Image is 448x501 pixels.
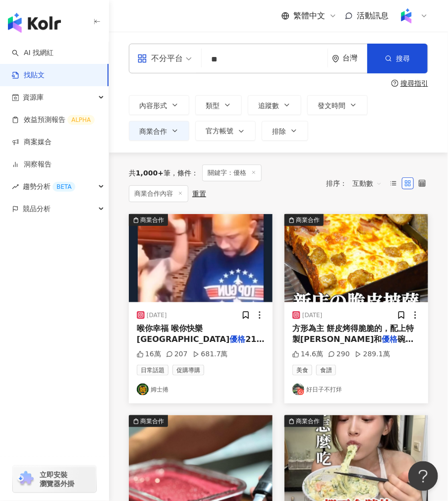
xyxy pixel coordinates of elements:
[23,86,44,109] span: 資源庫
[296,416,320,426] div: 商業合作
[296,215,320,225] div: 商業合作
[355,349,390,359] div: 289.1萬
[206,102,220,110] span: 類型
[382,334,398,344] mark: 優格
[137,324,229,344] span: 喉你幸福 喉你快樂 [GEOGRAPHIC_DATA]
[16,471,35,487] img: chrome extension
[139,127,167,135] span: 商業合作
[328,349,350,359] div: 290
[307,95,368,115] button: 發文時間
[293,10,325,21] span: 繁體中文
[397,6,416,25] img: Kolr%20app%20icon%20%281%29.png
[326,175,388,191] div: 排序：
[12,70,45,80] a: 找貼文
[258,102,279,110] span: 追蹤數
[195,95,242,115] button: 類型
[8,13,61,33] img: logo
[408,461,438,491] iframe: Help Scout Beacon - Open
[292,365,312,376] span: 美食
[284,214,428,302] img: post-image
[129,95,189,115] button: 內容形式
[396,55,410,62] span: 搜尋
[129,214,273,302] img: post-image
[12,160,52,169] a: 洞察報告
[206,127,233,135] span: 官方帳號
[302,311,323,320] div: [DATE]
[139,102,167,110] span: 內容形式
[23,198,51,220] span: 競品分析
[147,311,167,320] div: [DATE]
[12,137,52,147] a: 商案媒合
[193,349,228,359] div: 681.7萬
[12,183,19,190] span: rise
[342,54,367,62] div: 台灣
[129,185,188,202] span: 商業合作內容
[166,349,188,359] div: 207
[172,365,204,376] span: 促購導購
[137,349,161,359] div: 16萬
[129,121,189,141] button: 商業合作
[262,121,308,141] button: 排除
[202,165,262,181] span: 關鍵字：優格
[137,54,147,63] span: appstore
[318,102,345,110] span: 發文時間
[136,169,164,177] span: 1,000+
[137,384,265,395] a: KOL Avatar姆士捲
[292,384,420,395] a: KOL Avatar好日子不打烊
[248,95,301,115] button: 追蹤數
[140,416,164,426] div: 商業合作
[292,349,323,359] div: 14.6萬
[195,121,256,141] button: 官方帳號
[129,169,170,177] div: 共 筆
[316,365,336,376] span: 食譜
[137,365,168,376] span: 日常話題
[292,324,414,344] span: 方形為主 餅皮烤得脆脆的，配上特製[PERSON_NAME]和
[129,214,273,302] div: post-image商業合作
[357,11,389,20] span: 活動訊息
[23,175,75,198] span: 趨勢分析
[352,175,382,191] span: 互動數
[12,48,54,58] a: searchAI 找網紅
[392,80,398,87] span: question-circle
[137,51,183,66] div: 不分平台
[332,55,339,62] span: environment
[284,214,428,302] div: post-image商業合作
[400,79,428,87] div: 搜尋指引
[272,127,286,135] span: 排除
[229,334,245,344] mark: 優格
[53,182,75,192] div: BETA
[192,190,206,198] div: 重置
[170,169,198,177] span: 條件 ：
[367,44,428,73] button: 搜尋
[140,215,164,225] div: 商業合作
[12,115,95,125] a: 效益預測報告ALPHA
[292,384,304,395] img: KOL Avatar
[13,466,96,493] a: chrome extension立即安裝 瀏覽器外掛
[137,384,149,395] img: KOL Avatar
[40,470,74,488] span: 立即安裝 瀏覽器外掛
